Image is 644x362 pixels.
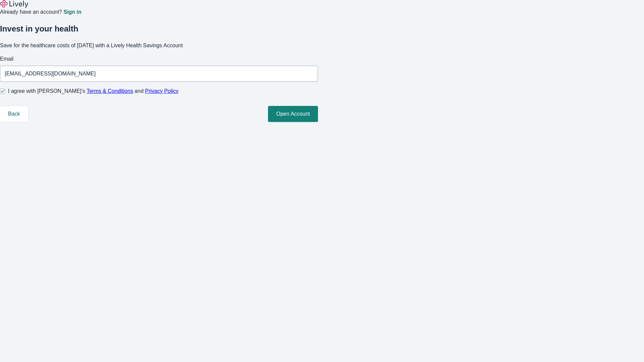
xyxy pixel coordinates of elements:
span: I agree with [PERSON_NAME]’s and [8,87,178,95]
a: Terms & Conditions [87,88,133,94]
a: Privacy Policy [145,88,179,94]
button: Open Account [268,106,318,122]
a: Sign in [63,9,81,15]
